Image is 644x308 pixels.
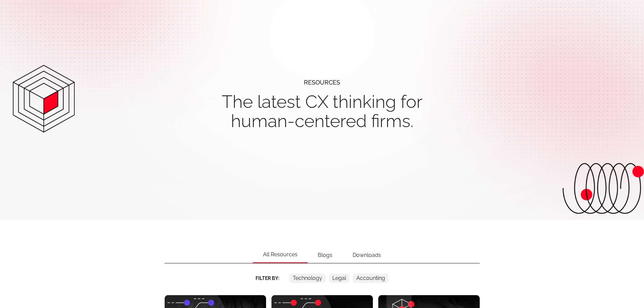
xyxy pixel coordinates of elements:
[165,274,480,283] form: Email Form
[253,247,308,263] div: All Resources
[256,274,279,283] div: Filter By:
[304,73,340,92] div: resources
[356,274,385,283] div: Accounting
[293,274,322,283] div: Technology
[342,247,391,263] div: Downloads
[308,247,342,263] div: Blogs
[332,274,346,283] div: Legal
[168,92,476,131] h1: The latest CX thinking for human-centered firms.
